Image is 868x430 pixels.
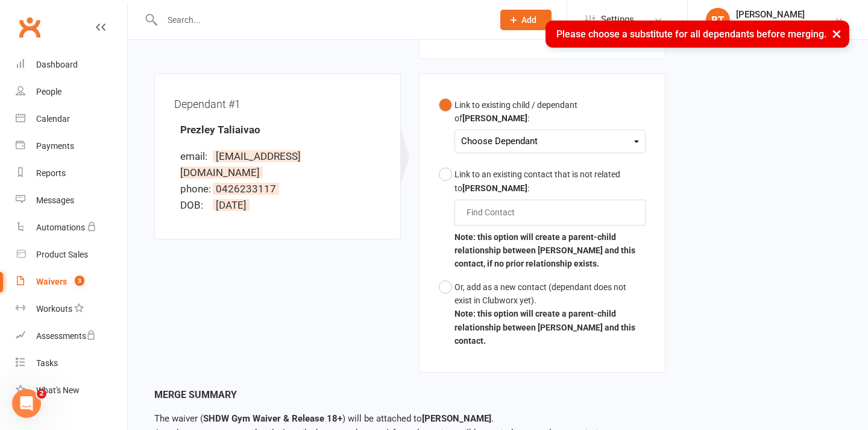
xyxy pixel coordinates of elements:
a: Tasks [16,350,127,377]
a: Workouts [16,296,127,323]
a: Clubworx [14,12,45,42]
div: Link to an existing contact that is not related to : [454,168,646,195]
div: BT [706,8,730,32]
a: Messages [16,187,127,214]
a: Assessments [16,323,127,350]
a: People [16,78,127,106]
a: What's New [16,377,127,404]
span: [EMAIL_ADDRESS][DOMAIN_NAME] [180,150,301,179]
div: Payments [36,141,74,151]
button: Link to an existing contact that is not related to[PERSON_NAME]:Note: this option will create a p... [439,163,646,275]
strong: SHDW Gym Waiver & Release 18+ [203,413,342,424]
div: Or, add as a new contact (dependant does not exist in Clubworx yet). [454,280,646,308]
a: Product Sales [16,241,127,268]
span: Add [521,15,536,25]
strong: Prezley Taliaivao [180,124,260,136]
div: Dashboard [36,60,78,69]
a: Waivers 3 [16,268,127,296]
div: Merge Summary [154,387,841,403]
div: Waivers [36,277,67,286]
div: Messages [36,195,74,205]
span: [DATE] [213,199,250,211]
a: Dashboard [16,51,127,78]
div: Reports [36,168,66,178]
div: Product Sales [36,250,88,259]
input: Search... [159,11,485,28]
a: Payments [16,133,127,160]
div: phone: [180,181,210,197]
div: Choose Dependant [461,133,639,150]
div: People [36,87,61,96]
span: Settings [601,6,634,33]
a: Reports [16,160,127,187]
b: Note: this option will create a parent-child relationship between [PERSON_NAME] and this contact. [454,309,635,346]
div: [PERSON_NAME] [736,9,807,20]
div: email: [180,148,210,165]
div: Tasks [36,358,58,368]
button: × [826,21,848,46]
a: Automations [16,214,127,241]
button: Or, add as a new contact (dependant does not exist in Clubworx yet).Note: this option will create... [439,276,646,353]
button: Link to existing child / dependant of[PERSON_NAME]:Choose Dependant [439,93,646,163]
a: Calendar [16,106,127,133]
div: Link to existing child / dependant of : [454,98,646,125]
div: Workouts [36,304,72,314]
span: The waiver ( ) will be attached to . [154,413,494,424]
div: Assessments [36,331,96,341]
span: 3 [75,276,84,286]
div: Automations [36,223,85,232]
div: DOB: [180,197,210,213]
div: Dependant #1 [174,93,381,115]
b: Note: this option will create a parent-child relationship between [PERSON_NAME] and this contact,... [454,232,635,269]
strong: [PERSON_NAME] [422,413,491,424]
div: SHDW Boxing Gym [736,20,807,31]
b: [PERSON_NAME] [462,183,527,193]
b: [PERSON_NAME] [462,113,527,123]
div: Calendar [36,114,70,124]
div: What's New [36,385,80,395]
span: 2 [37,389,46,399]
input: Find Contact [465,205,522,220]
span: 0426233117 [213,183,279,195]
div: Please choose a substitute for all dependants before merging. [546,21,849,48]
button: Add [500,10,552,30]
iframe: Intercom live chat [12,389,41,418]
